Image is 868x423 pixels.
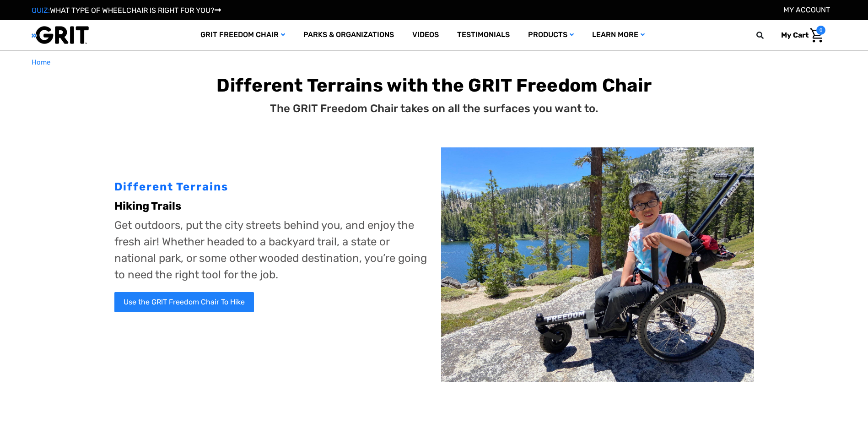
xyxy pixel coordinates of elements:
[774,26,825,45] a: Cart with 0 items
[32,26,89,44] img: GRIT All-Terrain Wheelchair and Mobility Equipment
[216,75,652,96] b: Different Terrains with the GRIT Freedom Chair
[114,217,427,283] p: Get outdoors, put the city streets behind you, and enjoy the fresh air! Whether headed to a backy...
[114,200,181,212] b: Hiking Trails
[32,58,50,66] span: Home
[32,6,50,15] span: QUIZ:
[760,26,774,45] input: Search
[270,100,598,117] p: The GRIT Freedom Chair takes on all the surfaces you want to.
[810,28,823,43] img: Cart
[441,147,754,382] img: Child using GRIT Freedom Chair outdoor wheelchair on rocky slope with forest and water background
[294,20,403,50] a: Parks & Organizations
[114,179,427,195] div: Different Terrains
[583,20,654,50] a: Learn More
[403,20,448,50] a: Videos
[448,20,519,50] a: Testimonials
[191,20,294,50] a: GRIT Freedom Chair
[519,20,583,50] a: Products
[32,6,221,15] a: QUIZ:WHAT TYPE OF WHEELCHAIR IS RIGHT FOR YOU?
[783,5,830,14] a: Account
[114,292,254,312] a: Use the GRIT Freedom Chair To Hike
[32,57,50,68] a: Home
[781,31,809,39] span: My Cart
[816,26,825,35] span: 0
[32,57,837,68] nav: Breadcrumb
